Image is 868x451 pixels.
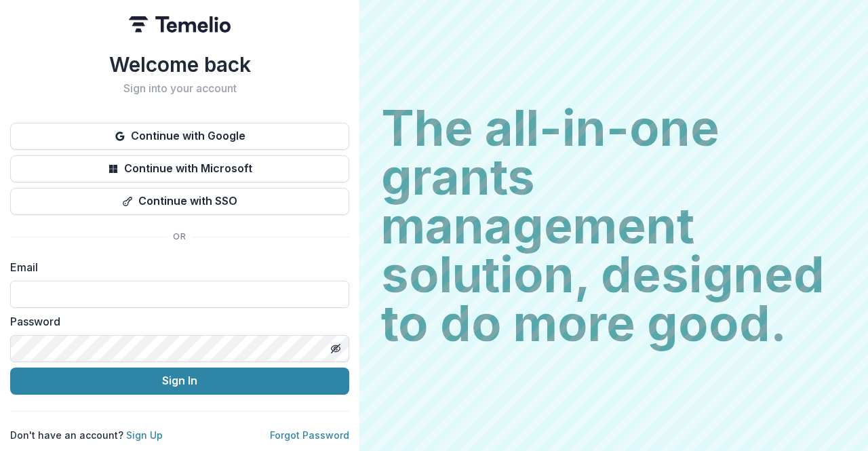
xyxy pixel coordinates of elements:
a: Sign Up [126,429,163,441]
button: Continue with Microsoft [10,155,349,182]
img: Temelio [129,16,231,33]
p: Don't have an account? [10,428,163,442]
h2: Sign into your account [10,82,349,95]
button: Sign In [10,368,349,395]
button: Toggle password visibility [325,338,347,359]
h1: Welcome back [10,52,349,77]
label: Email [10,259,341,275]
a: Forgot Password [270,429,349,441]
button: Continue with SSO [10,188,349,215]
label: Password [10,313,341,330]
button: Continue with Google [10,123,349,150]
